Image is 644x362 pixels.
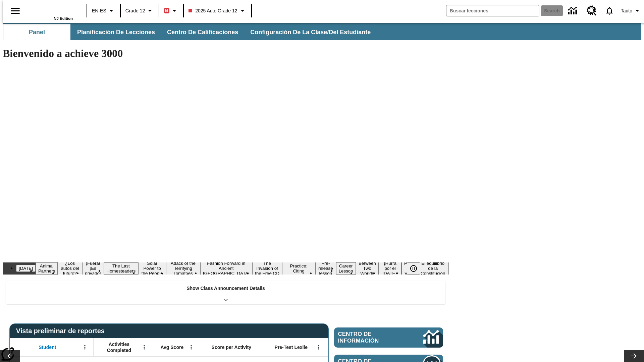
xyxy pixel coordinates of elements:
[6,281,445,304] div: Show Class Announcement Details
[315,260,336,277] button: Slide 11 Pre-release lesson
[162,24,244,40] button: Centro de calificaciones
[621,7,632,14] span: Tauto
[89,5,118,17] button: Language: EN-ES, Selecciona un idioma
[407,262,420,275] button: Pausar
[39,344,56,350] span: Student
[160,344,183,350] span: Avg Score
[564,2,583,20] a: Centro de información
[334,327,443,348] a: Centro de información
[275,344,308,350] span: Pre-Test Lexile
[252,260,282,277] button: Slide 9 The Invasion of the Free CD
[356,260,379,277] button: Slide 13 Between Two Worlds
[338,331,401,344] span: Centro de información
[161,5,181,17] button: Boost El color de la clase es rojo. Cambiar el color de la clase.
[212,344,252,350] span: Score per Activity
[16,265,36,272] button: Slide 1 Día del Trabajo
[123,5,157,17] button: Grado: Grade 12, Elige un grado
[583,2,601,20] a: Centro de recursos, Se abrirá en una pestaña nueva.
[138,260,166,277] button: Slide 6 Solar Power to the People
[104,262,139,275] button: Slide 5 The Last Homesteaders
[165,6,168,15] span: B
[314,342,324,352] button: Abrir menú
[250,28,371,36] span: Configuración de la clase/del estudiante
[3,23,641,40] div: Subbarra de navegación
[336,262,356,275] button: Slide 12 Career Lesson
[282,257,315,280] button: Slide 10 Mixed Practice: Citing Evidence
[379,260,401,277] button: Slide 14 ¡Hurra por el Día de la Constitución!
[3,24,377,40] div: Subbarra de navegación
[29,2,73,20] div: Portada
[97,341,141,353] span: Activities Completed
[189,7,237,14] span: 2025 Auto Grade 12
[82,260,104,277] button: Slide 4 ¡Fuera! ¡Es privado!
[3,47,449,60] h1: Bienvenido a achieve 3000
[72,24,160,40] button: Planificación de lecciones
[245,24,376,40] button: Configuración de la clase/del estudiante
[29,28,45,36] span: Panel
[167,28,238,36] span: Centro de calificaciones
[77,28,155,36] span: Planificación de lecciones
[92,7,106,14] span: EN-ES
[407,262,427,275] div: Pausar
[186,5,249,17] button: Class: 2025 Auto Grade 12, Selecciona una clase
[401,260,417,277] button: Slide 15 Point of View
[624,350,644,362] button: Carrusel de lecciones, seguir
[200,260,252,277] button: Slide 8 Fashion Forward in Ancient Rome
[166,260,200,277] button: Slide 7 Attack of the Terrifying Tomatoes
[186,285,265,292] p: Show Class Announcement Details
[3,24,70,40] button: Panel
[36,262,58,275] button: Slide 2 Animal Partners
[601,2,618,19] a: Notificaciones
[125,7,145,14] span: Grade 12
[139,342,149,352] button: Abrir menú
[29,3,73,16] a: Portada
[58,260,82,277] button: Slide 3 ¿Los autos del futuro?
[446,5,539,16] input: search field
[16,327,108,335] span: Vista preliminar de reportes
[618,5,644,17] button: Perfil/Configuración
[80,342,90,352] button: Abrir menú
[186,342,196,352] button: Abrir menú
[417,260,449,277] button: Slide 16 El equilibrio de la Constitución
[5,1,25,21] button: Abrir el menú lateral
[54,16,73,20] span: NJ Edition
